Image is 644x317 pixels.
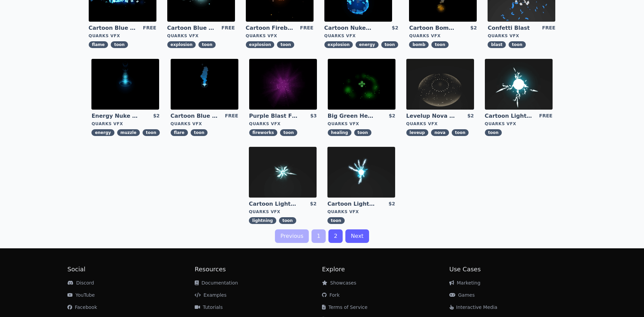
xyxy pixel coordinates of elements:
[167,41,196,48] span: explosion
[381,41,399,48] span: toon
[488,24,536,32] a: Confetti Blast
[91,112,140,120] a: Energy Nuke Muzzle Flash
[485,59,553,110] img: imgAlt
[324,41,353,48] span: explosion
[322,265,449,274] h2: Explore
[406,112,455,120] a: Levelup Nova Effect
[171,121,238,127] div: Quarks VFX
[246,24,295,32] a: Cartoon Fireball Explosion
[171,129,188,136] span: flare
[328,129,351,136] span: healing
[91,129,114,136] span: energy
[89,41,108,48] span: flame
[392,24,398,32] div: $2
[198,41,216,48] span: toon
[328,59,395,110] img: imgAlt
[280,129,297,136] span: toon
[322,304,367,310] a: Terms of Service
[246,33,314,39] div: Quarks VFX
[345,229,369,243] a: Next
[249,209,317,214] div: Quarks VFX
[310,112,317,120] div: $3
[449,292,475,298] a: Games
[143,24,156,32] div: FREE
[221,24,235,32] div: FREE
[249,147,317,198] img: imgAlt
[488,33,555,39] div: Quarks VFX
[431,129,449,136] span: nova
[389,112,395,120] div: $2
[300,24,313,32] div: FREE
[409,41,429,48] span: bomb
[449,265,577,274] h2: Use Cases
[406,59,474,110] img: imgAlt
[89,33,156,39] div: Quarks VFX
[452,129,469,136] span: toon
[91,121,159,127] div: Quarks VFX
[191,129,208,136] span: toon
[249,121,317,127] div: Quarks VFX
[67,280,94,286] a: Discord
[389,200,395,208] div: $2
[485,112,534,120] a: Cartoon Lightning Ball
[249,217,276,224] span: lightning
[67,265,195,274] h2: Social
[406,121,474,127] div: Quarks VFX
[195,292,227,298] a: Examples
[324,33,399,39] div: Quarks VFX
[327,200,376,208] a: Cartoon Lightning Ball with Bloom
[488,41,506,48] span: blast
[310,200,317,208] div: $2
[449,304,497,310] a: Interactive Media
[406,129,428,136] span: leveup
[322,280,356,286] a: Showcases
[328,112,377,120] a: Big Green Healing Effect
[195,265,322,274] h2: Resources
[327,217,345,224] span: toon
[111,41,128,48] span: toon
[328,121,395,127] div: Quarks VFX
[89,24,137,32] a: Cartoon Blue Flamethrower
[354,129,371,136] span: toon
[324,24,373,32] a: Cartoon Nuke Energy Explosion
[275,229,309,243] a: Previous
[539,112,552,120] div: FREE
[167,33,235,39] div: Quarks VFX
[167,24,216,32] a: Cartoon Blue Gas Explosion
[171,59,238,110] img: imgAlt
[327,209,395,214] div: Quarks VFX
[449,280,480,286] a: Marketing
[467,112,474,120] div: $2
[409,33,477,39] div: Quarks VFX
[542,24,555,32] div: FREE
[246,41,275,48] span: explosion
[117,129,140,136] span: muzzle
[327,147,395,198] img: imgAlt
[171,112,219,120] a: Cartoon Blue Flare
[249,200,298,208] a: Cartoon Lightning Ball Explosion
[431,41,449,48] span: toon
[328,229,343,243] a: 2
[249,112,298,120] a: Purple Blast Fireworks
[356,41,378,48] span: energy
[67,292,95,298] a: YouTube
[485,121,553,127] div: Quarks VFX
[470,24,477,32] div: $2
[485,129,502,136] span: toon
[249,59,317,110] img: imgAlt
[322,292,340,298] a: Fork
[225,112,238,120] div: FREE
[509,41,526,48] span: toon
[279,217,296,224] span: toon
[277,41,294,48] span: toon
[312,229,326,243] a: 1
[153,112,159,120] div: $2
[143,129,160,136] span: toon
[195,280,238,286] a: Documentation
[249,129,277,136] span: fireworks
[195,304,223,310] a: Tutorials
[67,304,97,310] a: Facebook
[91,59,159,110] img: imgAlt
[409,24,458,32] a: Cartoon Bomb Fuse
